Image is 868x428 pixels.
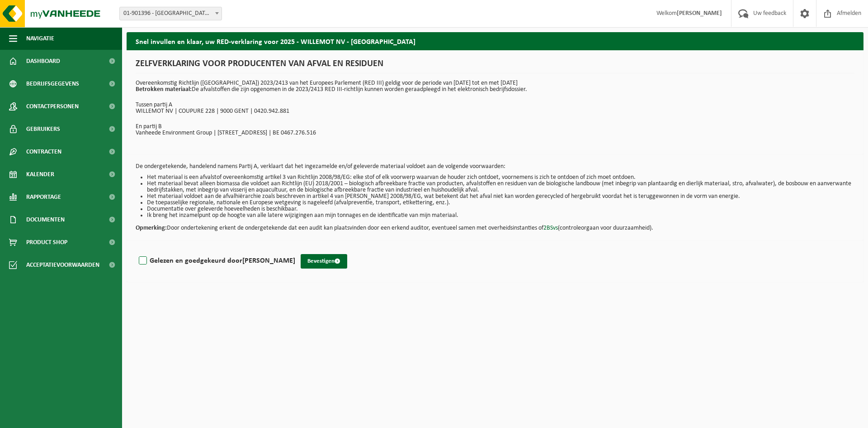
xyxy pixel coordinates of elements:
a: 2BSvs [543,225,558,231]
p: De ondergetekende, handelend namens Partij A, verklaart dat het ingezamelde en/of geleverde mater... [136,164,854,170]
span: Product Shop [26,231,67,254]
span: 01-901396 - WILLEMOT NV - GENT [120,7,222,20]
strong: [PERSON_NAME] [242,257,295,264]
span: Acceptatievoorwaarden [26,254,99,276]
span: Dashboard [26,50,60,72]
label: Gelezen en goedgekeurd door [137,254,295,268]
li: De toepasselijke regionale, nationale en Europese wetgeving is nageleefd (afvalpreventie, transpo... [147,200,854,206]
li: Het materiaal voldoet aan de afvalhiërarchie zoals beschreven in artikel 4 van [PERSON_NAME] 2008... [147,193,854,200]
p: Door ondertekening erkent de ondergetekende dat een audit kan plaatsvinden door een erkend audito... [136,219,854,231]
strong: [PERSON_NAME] [677,10,722,17]
span: Navigatie [26,27,54,50]
li: Ik breng het inzamelpunt op de hoogte van alle latere wijzigingen aan mijn tonnages en de identif... [147,212,854,219]
p: Vanheede Environment Group | [STREET_ADDRESS] | BE 0467.276.516 [136,130,854,136]
span: 01-901396 - WILLEMOT NV - GENT [119,7,222,20]
li: Het materiaal bevat alleen biomassa die voldoet aan Richtlijn (EU) 2018/2001 – biologisch afbreek... [147,181,854,193]
span: Kalender [26,163,54,186]
span: Contactpersonen [26,95,79,118]
p: Tussen partij A [136,102,854,108]
h1: ZELFVERKLARING VOOR PRODUCENTEN VAN AFVAL EN RESIDUEN [136,59,854,73]
strong: Opmerking: [136,225,167,231]
li: Documentatie over geleverde hoeveelheden is beschikbaar. [147,206,854,212]
strong: Betrokken materiaal: [136,86,192,93]
li: Het materiaal is een afvalstof overeenkomstig artikel 3 van Richtlijn 2008/98/EG: elke stof of el... [147,174,854,181]
p: En partij B [136,124,854,130]
span: Rapportage [26,186,61,208]
button: Bevestigen [301,254,347,269]
span: Documenten [26,208,65,231]
span: Bedrijfsgegevens [26,72,79,95]
span: Gebruikers [26,118,60,140]
span: Contracten [26,140,61,163]
p: Overeenkomstig Richtlijn ([GEOGRAPHIC_DATA]) 2023/2413 van het Europees Parlement (RED III) geldi... [136,80,854,93]
p: WILLEMOT NV | COUPURE 228 | 9000 GENT | 0420.942.881 [136,108,854,115]
h2: Snel invullen en klaar, uw RED-verklaring voor 2025 - WILLEMOT NV - [GEOGRAPHIC_DATA] [127,32,863,50]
